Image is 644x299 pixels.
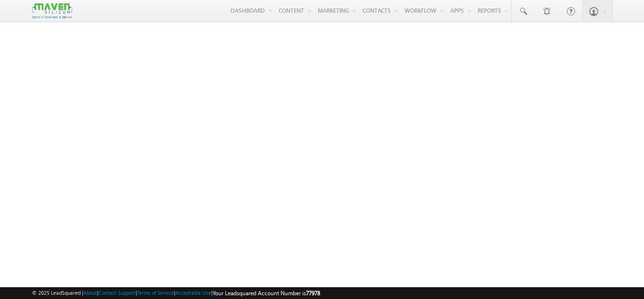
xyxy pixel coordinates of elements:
span: © 2025 LeadSquared | | | | | [32,289,320,298]
a: Contact Support [99,290,136,296]
img: Custom Logo [32,2,72,19]
a: About [83,290,97,296]
span: Your Leadsquared Account Number is [213,290,320,297]
a: Acceptable Use [175,290,211,296]
a: Terms of Service [137,290,174,296]
span: 77978 [306,290,320,297]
